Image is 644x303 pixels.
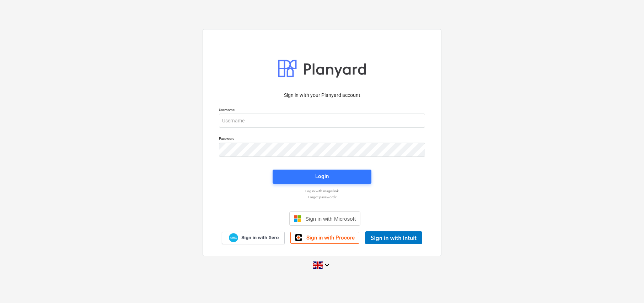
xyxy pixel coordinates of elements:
i: keyboard_arrow_down [323,261,331,269]
span: Sign in with Microsoft [305,216,356,222]
p: Username [219,108,425,114]
input: Username [219,114,425,128]
a: Sign in with Xero [222,232,285,244]
p: Sign in with your Planyard account [219,92,425,99]
button: Login [273,170,371,184]
span: Sign in with Xero [241,235,279,241]
div: Login [315,172,329,181]
span: Sign in with Procore [306,235,355,241]
img: Xero logo [229,233,238,243]
img: Microsoft logo [294,215,301,222]
p: Password [219,136,425,142]
a: Forgot password? [215,195,429,199]
a: Sign in with Procore [290,232,359,244]
a: Log in with magic link [215,189,429,193]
